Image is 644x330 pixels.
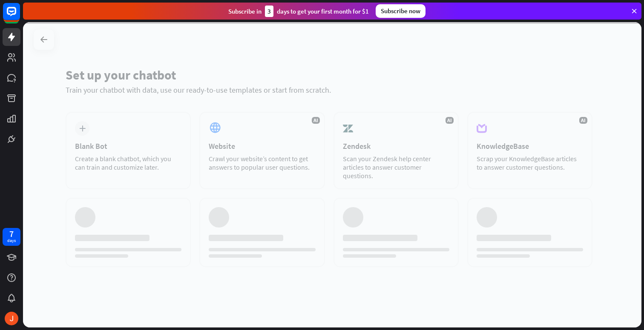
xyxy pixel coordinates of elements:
a: 7 days [3,228,20,246]
div: Subscribe in days to get your first month for $1 [228,6,369,17]
div: 7 [9,230,14,238]
div: days [7,238,16,244]
div: Subscribe now [376,4,425,18]
div: 3 [265,6,273,17]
